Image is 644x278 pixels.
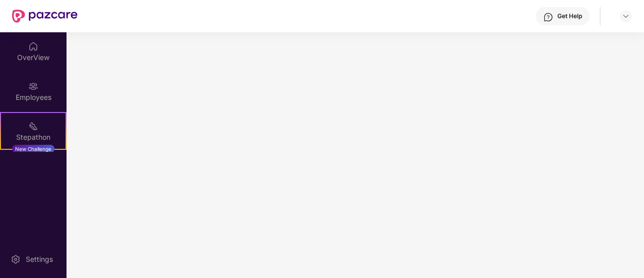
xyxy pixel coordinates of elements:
[12,10,78,23] img: New Pazcare Logo
[28,41,38,51] img: svg+xml;base64,PHN2ZyBpZD0iSG9tZSIgeG1sbnM9Imh0dHA6Ly93d3cudzMub3JnLzIwMDAvc3ZnIiB3aWR0aD0iMjAiIG...
[557,12,582,20] div: Get Help
[28,81,38,91] img: svg+xml;base64,PHN2ZyBpZD0iRW1wbG95ZWVzIiB4bWxucz0iaHR0cDovL3d3dy53My5vcmcvMjAwMC9zdmciIHdpZHRoPS...
[28,121,38,131] img: svg+xml;base64,PHN2ZyB4bWxucz0iaHR0cDovL3d3dy53My5vcmcvMjAwMC9zdmciIHdpZHRoPSIyMSIgaGVpZ2h0PSIyMC...
[543,12,553,22] img: svg+xml;base64,PHN2ZyBpZD0iSGVscC0zMngzMiIgeG1sbnM9Imh0dHA6Ly93d3cudzMub3JnLzIwMDAvc3ZnIiB3aWR0aD...
[12,145,54,153] div: New Challenge
[1,132,66,142] div: Stepathon
[23,254,56,264] div: Settings
[11,254,21,264] img: svg+xml;base64,PHN2ZyBpZD0iU2V0dGluZy0yMHgyMCIgeG1sbnM9Imh0dHA6Ly93d3cudzMub3JnLzIwMDAvc3ZnIiB3aW...
[622,12,630,20] img: svg+xml;base64,PHN2ZyBpZD0iRHJvcGRvd24tMzJ4MzIiIHhtbG5zPSJodHRwOi8vd3d3LnczLm9yZy8yMDAwL3N2ZyIgd2...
